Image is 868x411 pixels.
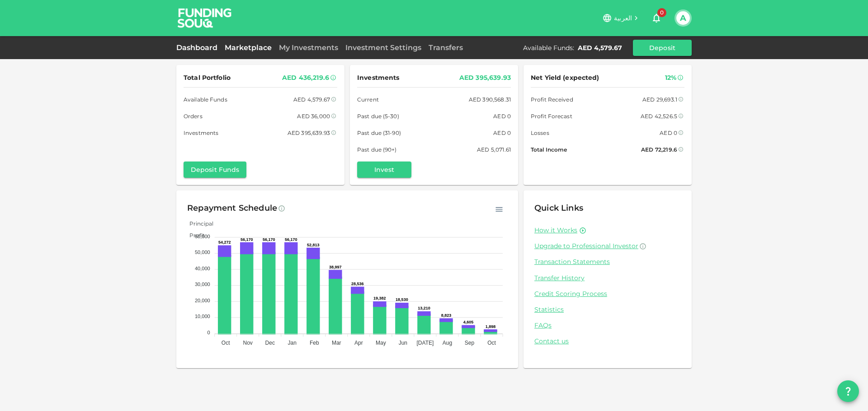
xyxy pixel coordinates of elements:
tspan: May [376,340,386,346]
a: Marketplace [221,43,275,52]
div: Repayment Schedule [187,201,277,216]
tspan: [DATE] [417,340,434,346]
span: Current [357,95,379,104]
tspan: Oct [222,340,230,346]
div: AED 0 [660,128,677,138]
button: 0 [647,9,665,27]
a: Statistics [534,305,681,314]
span: Losses [531,128,549,138]
div: AED 72,219.6 [641,145,677,154]
div: Available Funds : [523,43,574,52]
a: Transfer History [534,274,681,282]
span: العربية [614,14,632,22]
span: Past due (5-30) [357,111,399,121]
a: How it Works [534,226,577,235]
tspan: 20,000 [195,298,210,303]
tspan: 10,000 [195,314,210,319]
a: Transfers [425,43,467,52]
div: AED 5,071.61 [477,145,511,154]
tspan: 50,000 [195,249,210,255]
span: Investments [184,128,218,138]
span: Investments [357,72,399,83]
div: AED 29,693.1 [642,95,677,104]
span: Profit Forecast [531,111,572,121]
span: Orders [184,111,203,121]
div: AED 395,639.93 [459,72,511,83]
tspan: 60,000 [195,234,210,239]
span: Principal [183,220,213,227]
tspan: Sep [465,340,475,346]
tspan: Mar [332,340,341,346]
a: Dashboard [176,43,221,52]
tspan: 30,000 [195,282,210,287]
a: FAQs [534,321,681,330]
tspan: Nov [243,340,253,346]
div: AED 0 [493,111,511,121]
div: AED 395,639.93 [288,128,330,138]
a: My Investments [275,43,342,52]
tspan: Dec [265,340,275,346]
a: Credit Scoring Process [534,290,681,298]
tspan: 0 [208,330,210,335]
a: Transaction Statements [534,258,681,266]
button: question [837,380,859,402]
div: 12% [665,72,676,83]
span: Available Funds [184,95,227,104]
tspan: Jan [288,340,297,346]
button: Deposit Funds [184,162,246,178]
span: Quick Links [534,203,583,213]
span: Past due (90+) [357,145,397,154]
div: AED 42,526.5 [641,111,677,121]
button: Invest [357,162,411,178]
tspan: 40,000 [195,266,210,271]
div: AED 4,579.67 [293,95,330,104]
span: Total Income [531,145,567,154]
div: AED 0 [493,128,511,138]
tspan: Aug [443,340,452,346]
tspan: Feb [310,340,319,346]
span: Net Yield (expected) [531,72,599,83]
span: Profit [183,232,205,239]
div: AED 4,579.67 [578,43,622,52]
span: Profit Received [531,95,573,104]
span: Past due (31-90) [357,128,401,138]
tspan: Apr [354,340,363,346]
div: AED 36,000 [297,111,330,121]
div: AED 390,568.31 [469,95,511,104]
span: Upgrade to Professional Investor [534,242,638,250]
a: Investment Settings [342,43,425,52]
tspan: Jun [399,340,407,346]
button: A [676,11,690,25]
div: AED 436,219.6 [282,72,329,83]
button: Deposit [633,40,692,56]
span: 0 [657,8,666,17]
tspan: Oct [487,340,496,346]
a: Contact us [534,337,681,346]
span: Total Portfolio [184,72,231,83]
a: Upgrade to Professional Investor [534,242,681,250]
